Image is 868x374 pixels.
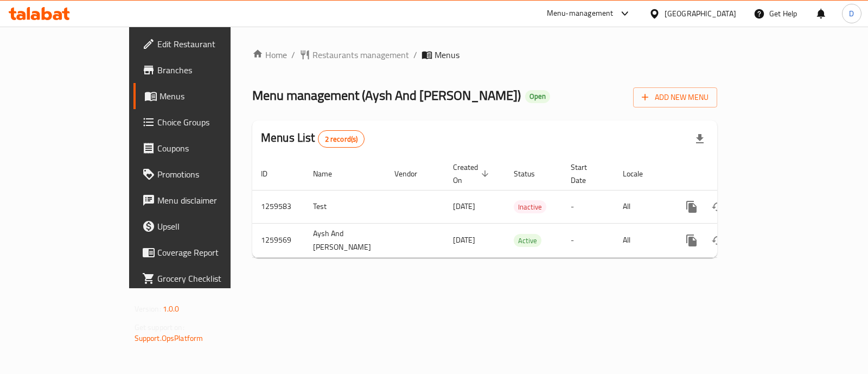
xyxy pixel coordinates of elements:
[135,320,184,334] span: Get support on:
[133,239,274,265] a: Coverage Report
[435,48,459,61] span: Menus
[571,161,601,187] span: Start Date
[135,331,203,345] a: Support.OpsPlatform
[304,190,386,223] td: Test
[623,167,657,180] span: Locale
[670,157,792,191] th: Actions
[157,246,265,259] span: Coverage Report
[133,57,274,83] a: Branches
[525,90,550,103] div: Open
[413,48,417,61] li: /
[157,116,265,129] span: Choice Groups
[261,130,365,148] h2: Menus List
[157,220,265,233] span: Upsell
[133,109,274,135] a: Choice Groups
[313,167,346,180] span: Name
[849,8,854,20] span: D
[318,134,365,144] span: 2 record(s)
[252,83,521,107] span: Menu management ( Aysh And [PERSON_NAME] )
[453,233,475,247] span: [DATE]
[514,167,549,180] span: Status
[133,135,274,161] a: Coupons
[394,167,431,180] span: Vendor
[679,227,705,253] button: more
[665,8,736,20] div: [GEOGRAPHIC_DATA]
[159,90,265,103] span: Menus
[453,199,475,213] span: [DATE]
[633,87,717,107] button: Add New Menu
[133,31,274,57] a: Edit Restaurant
[299,48,409,61] a: Restaurants management
[514,234,541,247] span: Active
[514,201,546,213] span: Inactive
[133,187,274,213] a: Menu disclaimer
[614,223,670,257] td: All
[163,302,180,316] span: 1.0.0
[291,48,295,61] li: /
[261,167,282,180] span: ID
[453,161,492,187] span: Created On
[133,161,274,187] a: Promotions
[642,91,709,104] span: Add New Menu
[304,223,386,257] td: Aysh And [PERSON_NAME]
[135,302,161,316] span: Version:
[562,190,614,223] td: -
[679,194,705,220] button: more
[562,223,614,257] td: -
[157,142,265,155] span: Coupons
[157,168,265,181] span: Promotions
[705,194,731,220] button: Change Status
[547,7,614,20] div: Menu-management
[157,64,265,77] span: Branches
[133,83,274,109] a: Menus
[157,272,265,285] span: Grocery Checklist
[252,223,304,257] td: 1259569
[312,48,409,61] span: Restaurants management
[252,190,304,223] td: 1259583
[252,157,792,258] table: enhanced table
[318,130,365,148] div: Total records count
[252,48,717,61] nav: breadcrumb
[133,213,274,239] a: Upsell
[687,126,713,152] div: Export file
[157,37,265,50] span: Edit Restaurant
[157,194,265,207] span: Menu disclaimer
[525,92,550,101] span: Open
[133,265,274,291] a: Grocery Checklist
[614,190,670,223] td: All
[705,227,731,253] button: Change Status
